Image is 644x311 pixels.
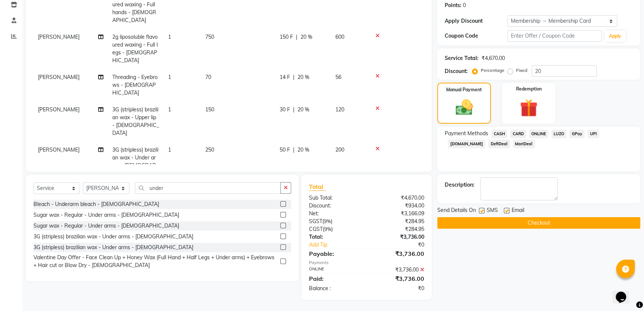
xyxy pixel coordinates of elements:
[205,34,214,40] span: 750
[205,74,211,80] span: 70
[112,34,158,64] span: 2g liposoluble flavoured waxing - Full legs - [DEMOGRAPHIC_DATA]
[309,226,323,232] span: CGST
[513,140,535,148] span: MariDeal
[33,200,159,208] div: Bleach - Underarm bleach - [DEMOGRAPHIC_DATA]
[168,34,171,40] span: 1
[168,74,171,80] span: 1
[293,73,294,81] span: |
[367,194,430,202] div: ₹4,670.00
[303,194,367,202] div: Sub Total:
[168,106,171,113] span: 1
[481,67,505,74] label: Percentage
[303,218,367,225] div: ( )
[112,74,158,96] span: Threading - Eyebrows - [DEMOGRAPHIC_DATA]
[38,146,80,153] span: [PERSON_NAME]
[112,146,158,177] span: 3G (stripless) brazilian wax - Under arms - [DEMOGRAPHIC_DATA]
[280,73,290,81] span: 14 F
[587,130,599,138] span: UPI
[112,106,159,136] span: 3G (stripless) brazilian wax - Upper lip - [DEMOGRAPHIC_DATA]
[297,146,309,154] span: 20 %
[33,244,193,251] div: 3G (stripless) brazilian wax - Under arms - [DEMOGRAPHIC_DATA]
[335,34,344,40] span: 600
[488,140,510,148] span: DefiDeal
[437,206,476,216] span: Send Details On
[335,106,344,113] span: 120
[303,266,367,274] div: ONLINE
[309,183,326,191] span: Total
[367,274,430,283] div: ₹3,736.00
[33,254,277,269] div: Valentine Day Offer - Face Clean Up + Honey Wax (Full Hand + Half Legs + Under arms) + Eyebrows +...
[448,140,485,148] span: [DOMAIN_NAME]
[367,266,430,274] div: ₹3,736.00
[445,181,474,189] div: Description:
[293,106,294,114] span: |
[309,260,425,266] div: Payments
[367,202,430,210] div: ₹934.00
[303,202,367,210] div: Discount:
[280,33,293,41] span: 150 F
[293,146,294,154] span: |
[303,274,367,283] div: Paid:
[280,106,290,114] span: 30 F
[445,54,479,62] div: Service Total:
[514,97,543,119] img: _gift.svg
[367,249,430,258] div: ₹3,736.00
[135,182,281,194] input: Search or Scan
[529,130,548,138] span: ONLINE
[205,146,214,153] span: 250
[445,67,468,75] div: Discount:
[367,225,430,233] div: ₹284.95
[445,130,488,137] span: Payment Methods
[487,206,498,216] span: SMS
[508,30,602,42] input: Enter Offer / Coupon Code
[33,211,179,219] div: Sugar wax - Regular - Under arms - [DEMOGRAPHIC_DATA]
[297,73,309,81] span: 20 %
[367,233,430,241] div: ₹3,736.00
[296,33,297,41] span: |
[446,86,482,93] label: Manual Payment
[38,106,80,113] span: [PERSON_NAME]
[38,34,80,40] span: [PERSON_NAME]
[335,146,344,153] span: 200
[280,146,290,154] span: 50 F
[516,86,542,92] label: Redemption
[297,106,309,114] span: 20 %
[33,233,193,241] div: 3G (stripless) brazilian wax - Under arms - [DEMOGRAPHIC_DATA]
[445,32,508,40] div: Coupon Code
[569,130,585,138] span: GPay
[613,281,637,304] iframe: chat widget
[303,233,367,241] div: Total:
[437,217,640,229] button: Checkout
[491,130,507,138] span: CASH
[367,218,430,225] div: ₹284.95
[335,74,341,80] span: 56
[445,1,461,9] div: Points:
[450,98,478,117] img: _cash.svg
[300,33,312,41] span: 20 %
[510,130,526,138] span: CARD
[516,67,527,74] label: Fixed
[551,130,567,138] span: LUZO
[303,249,367,258] div: Payable:
[303,241,377,249] a: Add Tip
[324,218,331,224] span: 9%
[367,285,430,292] div: ₹0
[445,17,508,25] div: Apply Discount
[377,241,430,249] div: ₹0
[482,54,505,62] div: ₹4,670.00
[309,218,322,225] span: SGST
[168,146,171,153] span: 1
[512,206,524,216] span: Email
[38,74,80,80] span: [PERSON_NAME]
[367,210,430,218] div: ₹3,166.09
[324,226,331,232] span: 9%
[605,31,626,42] button: Apply
[463,1,466,9] div: 0
[303,225,367,233] div: ( )
[33,222,179,230] div: Sugar wax - Regular - Under arms - [DEMOGRAPHIC_DATA]
[205,106,214,113] span: 150
[303,285,367,292] div: Balance :
[303,210,367,218] div: Net:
